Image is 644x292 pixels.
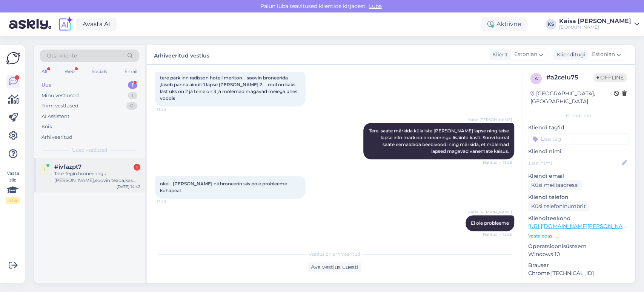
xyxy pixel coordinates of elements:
p: Brauser [528,261,629,269]
div: Küsi meiliaadressi [528,180,582,190]
div: Uus [41,81,51,89]
span: Ei ole probleeme [471,220,509,226]
div: Socials [90,67,109,76]
div: Tere.Tegin broneeringu [PERSON_NAME],soovin teada,kas käterätid ja hommikumantli pean ise [PERSON... [54,170,140,184]
span: Vestlus on arhiveeritud [309,251,360,258]
div: Minu vestlused [41,92,79,99]
div: # a2celu75 [546,73,593,82]
div: Arhiveeritud [41,134,72,141]
div: [GEOGRAPHIC_DATA], [GEOGRAPHIC_DATA] [530,90,614,106]
img: Askly Logo [6,51,20,65]
span: Nähtud ✓ 13:26 [483,160,512,165]
div: Web [63,67,76,76]
div: Kaisa [PERSON_NAME] [559,18,631,24]
span: Estonian [592,50,615,59]
p: Kliendi telefon [528,193,629,201]
p: Klienditeekond [528,214,629,222]
span: Luba [367,3,384,9]
div: Klient [489,51,508,59]
div: Email [123,67,139,76]
span: Estonian [514,50,537,59]
span: a [535,76,538,81]
div: Ava vestlus uuesti [308,262,361,272]
div: Klienditugi [553,51,586,59]
span: Uued vestlused [72,147,107,154]
input: Lisa tag [528,133,629,144]
img: explore-ai [57,16,73,32]
p: Kliendi nimi [528,148,629,155]
div: KS [546,19,556,30]
span: okei , [PERSON_NAME] nii broneerin siis pole probleeme kohapeal [160,181,288,193]
div: 0 [126,102,137,110]
div: All [40,67,49,76]
a: Kaisa [PERSON_NAME][DOMAIN_NAME] [559,18,639,30]
a: Avasta AI [76,18,117,31]
div: AI Assistent [41,113,69,120]
div: 1 [134,164,140,171]
span: Otsi kliente [47,52,77,60]
p: Operatsioonisüsteem [528,242,629,250]
p: Kliendi email [528,172,629,180]
div: 1 [128,92,137,99]
span: tere park inn radisson hotell meriton .. soovin broneerida ,laseb panna ainult 1 lapse [PERSON_NA... [160,75,298,101]
div: [DATE] 14:42 [117,184,140,189]
p: Windows 10 [528,250,629,258]
span: 13:24 [157,107,185,112]
p: Kliendi tag'id [528,124,629,132]
div: Küsi telefoninumbrit [528,201,589,211]
span: #ivfazpt7 [54,163,81,170]
span: Offline [593,73,627,82]
div: Aktiivne [481,17,527,31]
div: Tiimi vestlused [41,102,78,110]
div: 1 [128,81,137,89]
p: Vaata edasi ... [528,233,629,239]
div: Kliendi info [528,112,629,119]
div: [DOMAIN_NAME] [559,24,631,30]
span: Nähtud ✓ 13:26 [483,231,512,237]
input: Lisa nimi [529,159,620,167]
span: Tere, saate märkida külaliste [PERSON_NAME] lapse ning teise lapse info märkida broneeringu lisai... [369,128,510,154]
div: Kõik [41,123,52,130]
label: Arhiveeritud vestlus [154,50,209,60]
div: 2 / 3 [6,197,20,204]
p: Chrome [TECHNICAL_ID] [528,269,629,277]
span: Kaisa [PERSON_NAME] [468,209,512,215]
span: Kaisa [PERSON_NAME] [468,117,512,123]
span: 13:26 [157,199,185,205]
span: i [43,166,45,172]
div: Vaata siia [6,170,20,204]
